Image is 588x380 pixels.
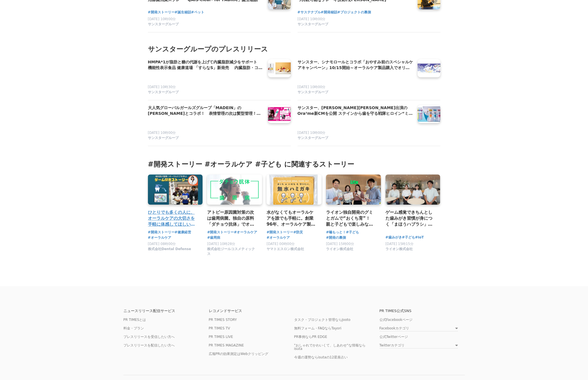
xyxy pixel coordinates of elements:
[294,355,348,359] a: 今週の運勢ならisutaの12星座占い
[191,10,204,15] a: #ペット
[267,247,304,252] span: ヤマトエスロン株式会社
[207,242,235,246] span: [DATE] 10時28分
[326,235,346,240] a: #開発の裏側
[148,10,175,15] a: #開発ストーリー
[207,230,234,235] a: #開発ストーリー
[385,248,413,252] a: ライオン株式会社
[298,90,413,95] a: サンスターグループ
[148,17,176,21] span: [DATE] 10時00分
[294,318,350,322] a: タスク・プロジェクト管理ならJooto
[379,309,465,313] p: PR TIMES公式SNS
[209,318,237,322] a: PR TIMES STORY
[326,209,376,228] a: ライオン独自開発のグミとガムで“おくち育”！ 親と子どもで楽しみながらできるオーラルケアプログラム『噛もっと！』開発秘話
[267,235,290,240] a: #オーラルケア
[294,343,366,351] a: "おしゃれでかわいくて、しあわせ"な情報ならisuta
[148,105,263,117] a: 大人気グローバルガールズグループ「MADEIN」の[PERSON_NAME]とコラボ！ 表情管理の次は髪型管理！？イベントも推し活も髪型キープ
[402,235,415,240] a: #子ども
[379,344,458,348] a: Twitterカテゴリ
[234,230,257,235] a: #オーラルケア
[346,230,359,235] a: #子ども
[175,10,191,15] a: #誕生秘話
[326,247,353,252] span: ライオン株式会社
[293,230,303,235] a: #防災
[148,247,191,252] span: 株式会社Dental Defense
[379,335,408,339] a: 公式Twitterページ
[294,326,342,330] a: 無料フォーム・FAQならTayori
[148,90,179,95] span: サンスターグループ
[209,309,294,313] p: レコメンドサービス
[148,85,176,89] span: [DATE] 10時30分
[298,90,328,95] span: サンスターグループ
[123,326,144,330] a: 料金・プラン
[148,22,263,28] a: サンスターグループ
[385,235,402,240] span: #歯みがき
[207,247,257,256] span: 株式会社ジールコスメティックス
[148,131,176,135] span: [DATE] 10時00分
[385,242,414,246] span: [DATE] 15時15分
[385,209,436,228] a: ゲーム感覚できちんとした歯みがき習慣が身につく「まほうハブラシ」、ライオンの開発ストーリー
[326,248,353,252] a: ライオン株式会社
[175,230,191,235] a: #健康経営
[148,160,440,169] h3: #開発ストーリー #オーラルケア #子ども に関連するストーリー
[123,309,209,313] p: ニュースリリース配信サービス
[321,10,337,15] a: #開発秘話
[207,235,220,240] a: #歯周病
[298,17,326,21] span: [DATE] 10時00分
[148,105,263,117] h4: 大人気グローバルガールズグループ「MADEIN」の[PERSON_NAME]とコラボ！ 表情管理の次は髪型管理！？イベントも推し活も髪型キープ
[298,10,321,15] a: #サステナブル
[267,230,293,235] a: #開発ストーリー
[298,59,413,71] a: サンスター、シナモロールとコラボ「おやすみ前のスペシャルケアキャンペーン」10/15開始～オーラルケア製品購入でオリジナルグッズが当たる～
[148,22,179,27] span: サンスターグループ
[207,253,257,257] a: 株式会社ジールコスメティックス
[326,230,346,235] a: #噛もっと！
[379,318,412,322] a: 公式Facebookページ
[123,343,175,347] a: プレスリリースを配信したい方へ
[415,235,424,240] span: #IoT
[267,242,295,246] span: [DATE] 00時00分
[209,335,233,339] a: PR TIMES LIVE
[337,10,371,15] a: #プロジェクトの裏側
[267,248,304,252] a: ヤマトエスロン株式会社
[148,235,171,240] a: #オーラルケア
[148,230,175,235] a: #開発ストーリー
[123,318,146,322] a: PR TIMESとは
[326,242,354,246] span: [DATE] 15時00分
[298,136,413,141] a: サンスターグループ
[379,327,458,331] a: Facebookカテゴリ
[267,209,317,228] a: 水がなくてもオーラルケアを誰でも手軽に。創業96年、オーラルケア製品を展開するヤマトエスロンの「無水ハミガキ」誕生秘話
[298,131,326,135] span: [DATE] 10時00分
[298,85,326,89] span: [DATE] 10時00分
[148,59,263,71] a: HMPA*1が脂肪と糖の代謝を上げて内臓脂肪減少をサポート 機能性表示食品 健康道場 「すらなS」新発売 内臓脂肪・コレステロール・食後血糖値が気になる方の朝の新習慣
[298,22,413,28] a: サンスターグループ
[298,22,328,27] span: サンスターグループ
[209,326,230,330] a: PR TIMES TV
[148,242,176,246] span: [DATE] 08時00分
[298,105,413,117] h4: サンスター、[PERSON_NAME][PERSON_NAME]出演のOra²me新CMを公開 ステインから歯を守る戦隊ヒロイン“ミニ[PERSON_NAME]ちゃん”登場
[209,343,244,347] a: PR TIMES MAGAZINE
[148,136,179,140] span: サンスターグループ
[207,209,257,228] a: アトピー原因菌対策の次は歯周病菌。独自の原料「ダチョウ抗体」でオーラルケアにイノベーションを！ジールコスメティックスによるダチョウ抗体配合オーラルケア開発ストーリー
